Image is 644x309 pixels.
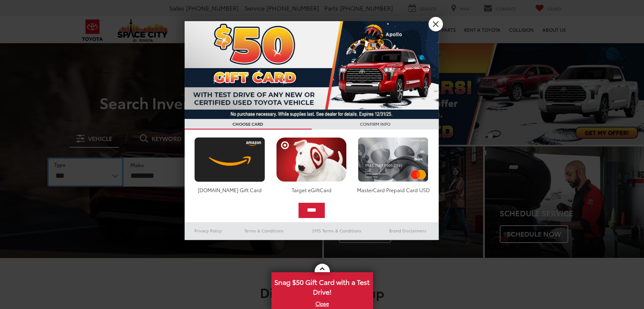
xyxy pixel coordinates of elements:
[272,273,372,299] span: Snag $50 Gift Card with a Test Drive!
[297,226,377,236] a: SMS Terms & Conditions
[356,137,431,182] img: mastercard.png
[312,119,439,130] h3: CONFIRM INFO
[192,137,267,182] img: amazoncard.png
[192,186,267,193] div: [DOMAIN_NAME] Gift Card
[274,186,349,193] div: Target eGiftCard
[356,186,431,193] div: MasterCard Prepaid Card USD
[185,21,439,119] img: 53411_top_152338.jpg
[185,226,232,236] a: Privacy Policy
[232,226,296,236] a: Terms & Conditions
[185,119,312,130] h3: CHOOSE CARD
[377,226,439,236] a: Brand Disclaimers
[274,137,349,182] img: targetcard.png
